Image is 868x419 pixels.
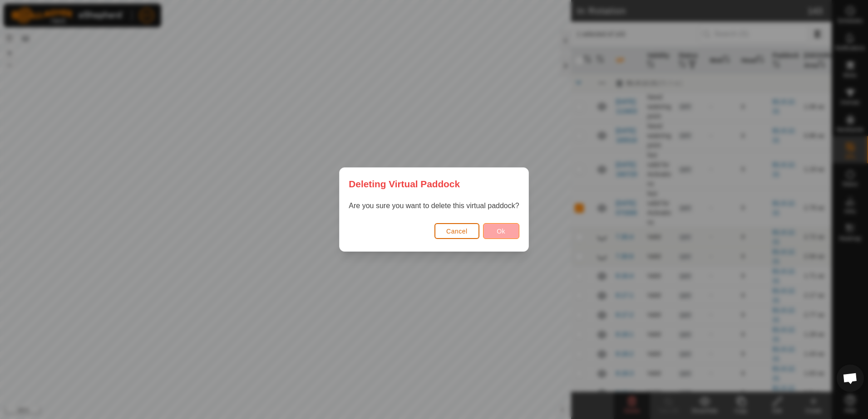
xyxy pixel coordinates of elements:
[349,200,519,211] p: Are you sure you want to delete this virtual paddock?
[497,228,505,235] span: Ok
[349,177,460,191] span: Deleting Virtual Paddock
[446,228,468,235] span: Cancel
[483,223,519,239] button: Ok
[837,365,864,392] a: Open chat
[434,223,479,239] button: Cancel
